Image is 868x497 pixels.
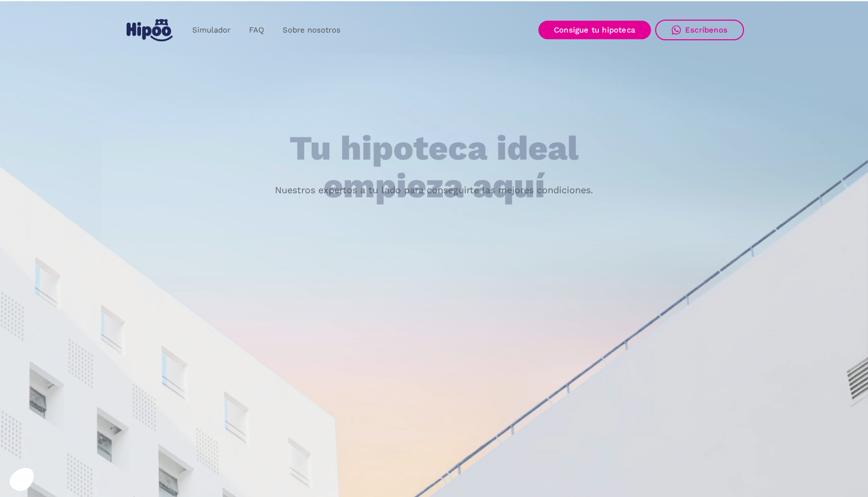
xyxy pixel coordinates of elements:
[685,25,727,35] div: Escríbenos
[238,130,630,205] h1: Tu hipoteca ideal empieza aquí
[240,20,273,40] a: FAQ
[538,21,651,39] a: Consigue tu hipoteca
[183,20,240,40] a: Simulador
[655,20,744,40] a: Escríbenos
[273,20,350,40] a: Sobre nosotros
[124,15,175,45] a: home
